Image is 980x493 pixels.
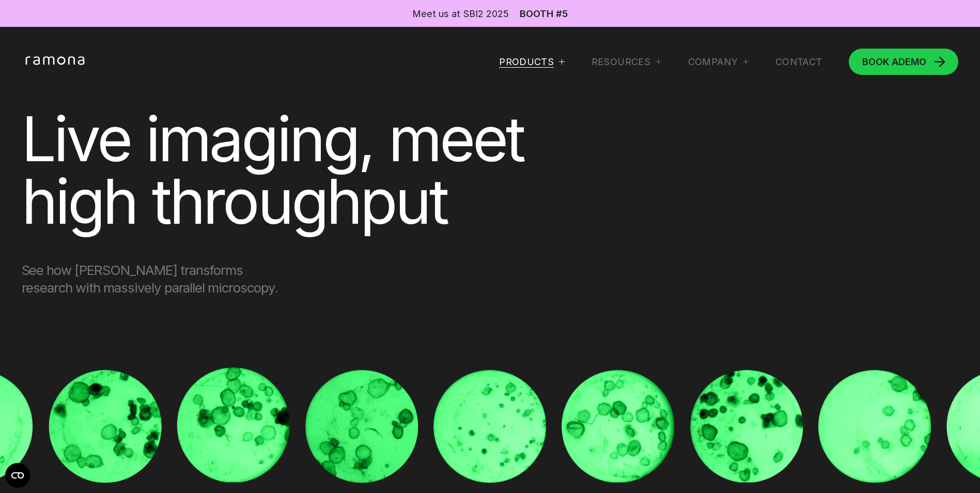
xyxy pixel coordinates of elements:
[22,261,285,297] p: See how [PERSON_NAME] transforms research with massively parallel microscopy.
[862,57,926,66] div: DEMO
[499,56,554,68] div: Products
[499,56,565,68] div: Products
[520,9,568,18] a: Booth #5
[688,56,749,68] div: Company
[592,56,661,68] div: RESOURCES
[22,107,639,234] h1: Live imaging, meet high throughput
[862,56,898,67] span: BOOK A
[849,49,958,75] a: BOOK ADEMO
[5,463,30,488] button: Open CMP widget
[775,56,822,68] a: Contact
[22,56,91,67] a: home
[592,56,650,68] div: RESOURCES
[412,7,509,20] div: Meet us at SBI2 2025
[688,56,738,68] div: Company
